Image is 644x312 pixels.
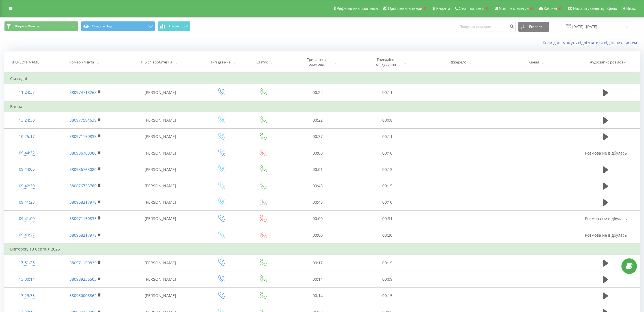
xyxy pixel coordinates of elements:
div: Канал [529,60,539,65]
span: Clear numbers [459,6,484,11]
span: Налаштування профілю [573,6,617,11]
span: Реферальна програма [337,6,378,11]
span: Кабінет [544,6,558,11]
td: Вівторок, 19 Серпня 2025 [5,243,640,255]
div: 09:41:23 [10,197,43,208]
a: 380968217978 [69,232,97,238]
td: [PERSON_NAME] [121,161,199,178]
span: Вихід [626,6,636,11]
td: 00:15 [353,287,422,304]
td: Вчора [5,101,640,112]
span: Розмова не відбулась [585,216,627,221]
td: [PERSON_NAME] [121,194,199,210]
td: 00:11 [353,84,422,101]
span: Проблемні номери [388,6,422,11]
td: 00:17 [283,255,353,271]
a: 380971150835 [69,216,97,221]
a: 380971150835 [69,134,97,139]
button: Експорт [518,22,549,32]
td: [PERSON_NAME] [121,128,199,145]
td: [PERSON_NAME] [121,255,199,271]
td: 00:45 [283,194,353,210]
td: [PERSON_NAME] [121,271,199,287]
div: 09:44:06 [10,164,43,175]
button: Оберіть Фільтр [4,21,78,31]
td: 00:08 [353,112,422,128]
td: 00:22 [283,112,353,128]
div: 13:31:26 [10,257,43,268]
input: Пошук за номером [456,22,516,32]
a: 380936763080 [69,167,97,172]
td: [PERSON_NAME] [121,287,199,304]
span: Розмова не відбулась [585,150,627,156]
span: Розмова не відбулась [585,232,627,238]
td: 00:31 [353,210,422,227]
td: 00:14 [283,287,353,304]
td: [PERSON_NAME] [121,145,199,161]
td: 00:10 [353,145,422,161]
span: Оберіть Фільтр [14,24,39,28]
div: Статус [256,60,268,65]
td: 00:15 [353,178,422,194]
span: Графік [169,24,180,28]
span: Клієнти [436,6,450,11]
td: 00:13 [353,161,422,178]
div: Тривалість очікування [371,57,401,67]
a: 380974718263 [69,90,97,95]
span: Numbers reserve [499,6,529,11]
a: 380989236503 [69,276,97,282]
td: 00:00 [283,227,353,244]
td: 00:00 [283,145,353,161]
td: 00:19 [353,255,422,271]
div: 09:41:00 [10,213,43,224]
a: 380676733780 [69,183,97,188]
td: 00:01 [283,161,353,178]
a: 380930006862 [69,293,97,298]
div: 10:25:17 [10,131,43,142]
td: Сьогодні [5,73,640,84]
td: [PERSON_NAME] [121,84,199,101]
a: 380971150835 [69,260,97,265]
div: [PERSON_NAME] [12,60,40,65]
button: Оберіть Вид [81,21,155,31]
td: 00:37 [283,128,353,145]
td: [PERSON_NAME] [121,112,199,128]
a: Коли дані можуть відрізнятися вiд інших систем [543,40,640,45]
div: 11:24:37 [10,87,43,98]
td: [PERSON_NAME] [121,210,199,227]
div: Тривалість розмови [301,57,331,67]
div: Аудіозапис розмови [590,60,626,65]
div: 13:29:33 [10,290,43,301]
td: [PERSON_NAME] [121,178,199,194]
td: 00:24 [283,84,353,101]
td: 00:10 [353,194,422,210]
td: 00:14 [283,271,353,287]
div: ПІБ співробітника [141,60,172,65]
div: Номер клієнта [69,60,94,65]
div: 13:30:14 [10,274,43,285]
button: Графік [158,21,190,31]
div: 09:44:32 [10,148,43,159]
td: 00:20 [353,227,422,244]
td: 00:09 [353,271,422,287]
div: Джерело [451,60,466,65]
td: 00:00 [283,210,353,227]
a: 380968217978 [69,199,97,205]
td: 00:45 [283,178,353,194]
div: 09:42:30 [10,181,43,192]
td: 00:11 [353,128,422,145]
div: Тип дзвінка [210,60,230,65]
a: 380936763080 [69,150,97,156]
div: 09:40:27 [10,230,43,241]
a: 380977594639 [69,117,97,123]
div: 13:24:30 [10,115,43,126]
